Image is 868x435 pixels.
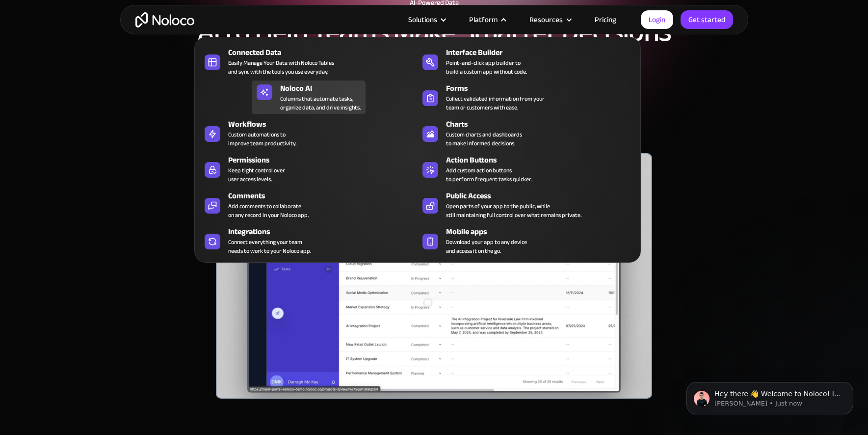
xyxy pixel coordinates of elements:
[200,152,418,186] a: PermissionsKeep tight control overuser access levels.
[418,188,635,221] a: Public AccessOpen parts of your app to the public, whilestill maintaining full control over what ...
[228,238,311,255] div: Connect everything your team needs to work to your Noloco app.
[529,13,563,26] div: Resources
[228,130,296,148] div: Custom automations to improve team productivity.
[446,58,527,76] div: Point-and-click app builder to build a custom app without code.
[446,47,640,58] div: Interface Builder
[408,13,437,26] div: Solutions
[517,13,582,26] div: Resources
[469,13,498,26] div: Platform
[228,154,422,166] div: Permissions
[228,226,422,238] div: Integrations
[200,116,418,150] a: WorkflowsCustom automations toimprove team productivity.
[200,45,418,78] a: Connected DataEasily Manage Your Data with Noloco Tablesand sync with the tools you use everyday.
[446,202,581,219] div: Open parts of your app to the public, while still maintaining full control over what remains priv...
[228,190,422,202] div: Comments
[446,94,545,112] div: Collect validated information from your team or customers with ease.
[200,224,418,257] a: IntegrationsConnect everything your teamneeds to work to your Noloco app.
[418,81,635,114] a: FormsCollect validated information from yourteam or customers with ease.
[418,45,635,78] a: Interface BuilderPoint-and-click app builder tobuild a custom app without code.
[280,82,370,94] div: Noloco AI
[641,10,673,29] a: Login
[446,130,522,148] div: Custom charts and dashboards to make informed decisions.
[446,118,640,130] div: Charts
[194,23,641,263] nav: Platform
[446,238,527,255] span: Download your app to any device and access it on the go.
[228,166,285,184] div: Keep tight control over user access levels.
[200,188,418,221] a: CommentsAdd comments to collaborateon any record in your Noloco app.
[672,361,868,430] iframe: Intercom notifications message
[228,118,422,130] div: Workflows
[446,226,640,238] div: Mobile apps
[418,224,635,257] a: Mobile appsDownload your app to any deviceand access it on the go.
[418,116,635,150] a: ChartsCustom charts and dashboardsto make informed decisions.
[228,202,309,219] div: Add comments to collaborate on any record in your Noloco app.
[135,12,194,27] a: home
[582,13,629,26] a: Pricing
[446,154,640,166] div: Action Buttons
[228,58,334,76] div: Easily Manage Your Data with Noloco Tables and sync with the tools you use everyday.
[446,190,640,202] div: Public Access
[446,82,640,94] div: Forms
[280,94,361,112] div: Columns that automate tasks, organize data, and drive insights.
[681,10,733,29] a: Get started
[252,81,366,114] a: Noloco AIColumns that automate tasks,organize data, and drive insights.
[446,166,532,184] div: Add custom action buttons to perform frequent tasks quicker.
[457,13,517,26] div: Platform
[396,13,457,26] div: Solutions
[418,152,635,186] a: Action ButtonsAdd custom action buttonsto perform frequent tasks quicker.
[228,47,422,58] div: Connected Data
